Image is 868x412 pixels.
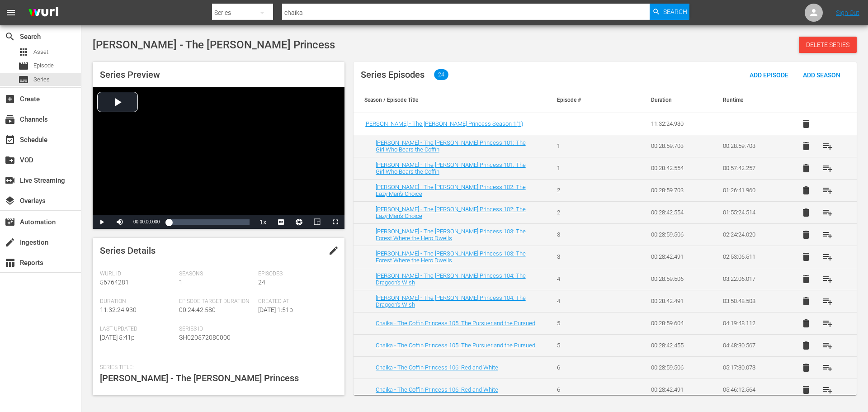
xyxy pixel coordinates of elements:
td: 00:28:42.554 [640,201,712,223]
a: [PERSON_NAME] - The [PERSON_NAME] Princess 104: The Dragoon's Wish [376,272,526,286]
span: Add Episode [742,71,796,79]
button: delete [795,135,817,157]
td: 00:28:42.491 [640,246,712,268]
span: 11:32:24.930 [100,306,137,313]
span: playlist_add [822,296,833,307]
td: 5 [546,334,618,356]
span: Add Season [796,71,848,79]
span: 00:24:42.580 [179,306,216,313]
td: 00:28:59.703 [640,135,712,157]
a: [PERSON_NAME] - The [PERSON_NAME] Princess Season 1(1) [364,120,523,127]
span: playlist_add [822,229,833,240]
td: 05:46:12.564 [712,379,784,401]
span: Series ID [179,326,254,333]
span: delete [801,384,811,395]
span: playlist_add [822,362,833,373]
button: delete [795,313,817,334]
button: playlist_add [817,202,839,223]
td: 00:28:59.604 [640,312,712,334]
td: 01:26:41.960 [712,179,784,201]
button: playlist_add [817,246,839,268]
span: Series [18,74,29,85]
span: Duration [100,298,175,305]
td: 00:57:42.257 [712,157,784,179]
td: 6 [546,379,618,401]
button: Play [93,215,111,229]
span: playlist_add [822,141,833,152]
td: 05:17:30.073 [712,356,784,379]
td: 1 [546,135,618,157]
a: Chaika - The Coffin Princess 106: Red and White [376,364,498,371]
a: Sign Out [836,9,859,16]
button: delete [795,379,817,401]
button: playlist_add [817,313,839,334]
button: Mute [111,215,129,229]
span: Schedule [5,134,15,145]
span: delete [801,318,811,329]
button: playlist_add [817,379,839,401]
td: 1 [546,157,618,179]
td: 00:28:59.703 [712,135,784,157]
a: [PERSON_NAME] - The [PERSON_NAME] Princess 102: The Lazy Man's Choice [376,206,526,219]
button: delete [795,224,817,246]
button: Playback Rate [254,215,272,229]
span: Last Updated [100,326,175,333]
a: [PERSON_NAME] - The [PERSON_NAME] Princess 101: The Girl Who Bears the Coffin [376,161,526,175]
span: Ingestion [5,237,15,248]
a: Chaika - The Coffin Princess 105: The Pursuer and the Pursued [376,320,535,327]
span: delete [801,229,811,240]
td: 04:48:30.567 [712,334,784,356]
td: 2 [546,201,618,223]
a: [PERSON_NAME] - The [PERSON_NAME] Princess 103: The Forest Where the Hero Dwells [376,250,526,264]
span: Create [5,94,15,104]
button: delete [795,357,817,379]
div: Progress Bar [169,219,249,225]
td: 04:19:48.112 [712,312,784,334]
th: Season / Episode Title [354,87,546,113]
span: Live Streaming [5,175,15,186]
span: 56764281 [100,279,129,286]
span: delete [801,296,811,307]
span: Asset [18,47,29,57]
button: delete [795,246,817,268]
span: Reports [5,257,15,268]
span: 24 [258,279,265,286]
span: [DATE] 1:51p [258,306,293,313]
button: delete [795,180,817,201]
span: playlist_add [822,384,833,395]
span: Series [33,75,50,84]
td: 3 [546,223,618,246]
td: 4 [546,290,618,312]
span: playlist_add [822,163,833,174]
span: delete [801,185,811,196]
span: delete [801,118,811,129]
td: 4 [546,268,618,290]
td: 6 [546,356,618,379]
span: delete [801,362,811,373]
button: playlist_add [817,224,839,246]
button: Fullscreen [326,215,344,229]
span: playlist_add [822,318,833,329]
span: delete [801,207,811,218]
button: delete [795,335,817,356]
span: 00:00:00.000 [133,219,160,224]
span: edit [328,245,339,256]
td: 5 [546,312,618,334]
button: playlist_add [817,135,839,157]
span: Series Title: [100,364,333,371]
span: 24 [434,69,448,80]
span: Created At [258,298,333,305]
span: playlist_add [822,274,833,284]
span: VOD [5,155,15,166]
td: 11:32:24.930 [640,113,712,135]
button: delete [795,157,817,179]
a: Chaika - The Coffin Princess 105: The Pursuer and the Pursued [376,342,535,349]
th: Duration [640,87,712,113]
button: Jump To Time [290,215,308,229]
span: playlist_add [822,340,833,351]
button: Add Episode [742,66,796,83]
td: 00:28:42.491 [640,379,712,401]
span: Asset [33,47,48,57]
td: 01:55:24.514 [712,201,784,223]
button: playlist_add [817,335,839,356]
